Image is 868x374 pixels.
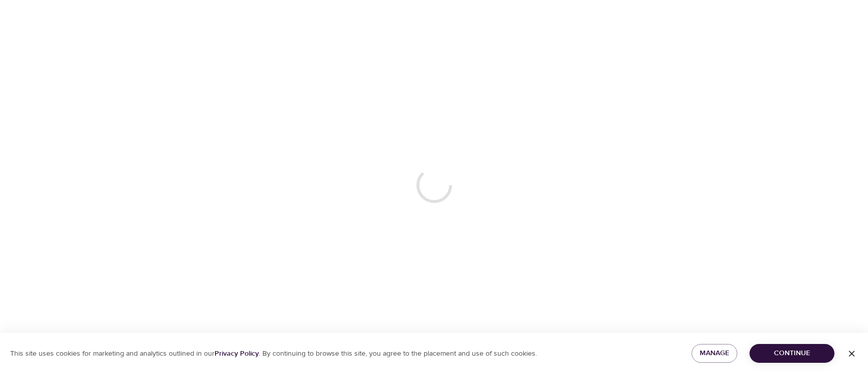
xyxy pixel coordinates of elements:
[692,344,737,363] button: Manage
[758,347,826,360] span: Continue
[700,347,729,360] span: Manage
[750,344,834,363] button: Continue
[215,349,259,358] a: Privacy Policy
